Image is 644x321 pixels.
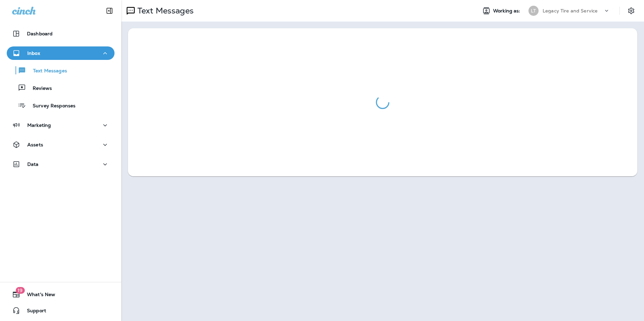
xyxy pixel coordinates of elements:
[7,118,115,132] button: Marketing
[7,63,115,77] button: Text Messages
[7,288,115,301] button: 19What's New
[20,292,55,300] span: What's New
[26,68,67,74] p: Text Messages
[7,27,115,40] button: Dashboard
[528,6,539,16] div: LT
[27,122,51,128] p: Marketing
[7,157,115,171] button: Data
[20,308,46,316] span: Support
[27,162,39,167] p: Data
[15,287,25,294] span: 19
[7,98,115,112] button: Survey Responses
[625,5,637,17] button: Settings
[27,31,53,36] p: Dashboard
[7,46,115,60] button: Inbox
[7,81,115,95] button: Reviews
[26,103,75,109] p: Survey Responses
[26,85,52,92] p: Reviews
[27,142,43,147] p: Assets
[7,304,115,317] button: Support
[7,138,115,151] button: Assets
[100,4,119,17] button: Collapse Sidebar
[135,6,194,16] p: Text Messages
[493,8,522,14] span: Working as:
[543,8,598,13] p: Legacy Tire and Service
[27,50,40,56] p: Inbox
